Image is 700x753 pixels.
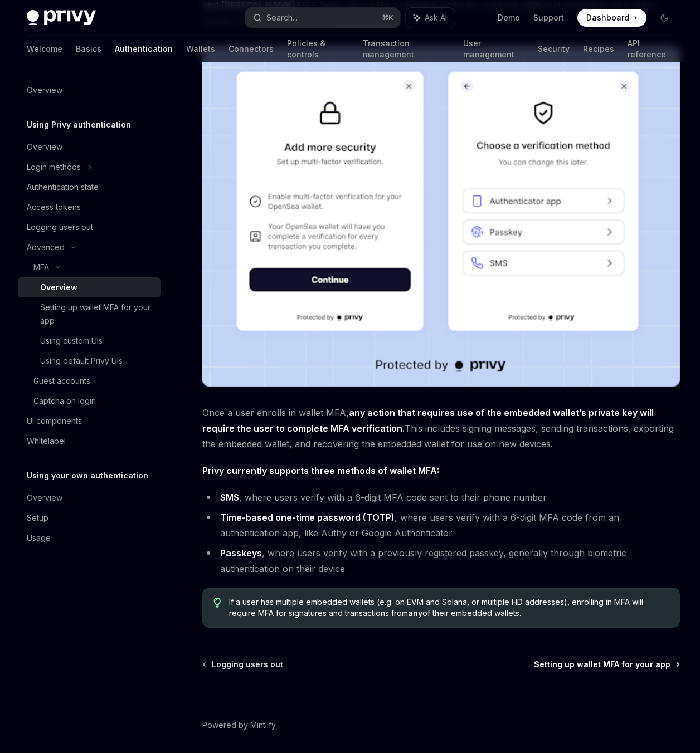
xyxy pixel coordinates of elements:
div: Whitelabel [27,434,66,448]
span: Ask AI [425,12,447,23]
a: User management [463,36,524,62]
strong: any action that requires use of the embedded wallet’s private key will require the user to comple... [202,407,654,434]
strong: any [408,608,422,618]
div: Setup [27,511,48,525]
li: , where users verify with a 6-digit MFA code sent to their phone number [202,490,680,505]
a: Setting up wallet MFA for your app [18,297,161,331]
svg: Tip [213,598,221,608]
a: Access tokens [18,197,161,217]
a: Basics [76,36,101,62]
span: Once a user enrolls in wallet MFA, This includes signing messages, sending transactions, exportin... [202,405,680,452]
div: Overview [27,84,62,97]
h5: Using your own authentication [27,469,148,482]
span: ⌘ K [382,13,393,22]
a: Using custom UIs [18,331,161,351]
img: images/MFA.png [202,46,680,387]
a: Transaction management [363,36,449,62]
a: Overview [18,80,161,100]
a: Setting up wallet MFA for your app [534,659,679,670]
span: Setting up wallet MFA for your app [534,659,670,670]
a: Authentication state [18,177,161,197]
a: UI components [18,411,161,431]
a: Guest accounts [18,371,161,391]
span: Dashboard [586,12,629,23]
div: Using custom UIs [40,334,103,348]
span: If a user has multiple embedded wallets (e.g. on EVM and Solana, or multiple HD addresses), enrol... [229,596,669,619]
a: Overview [18,277,161,297]
a: Demo [498,12,520,23]
div: Guest accounts [33,374,90,388]
button: Toggle dark mode [655,9,673,27]
a: API reference [628,36,673,62]
span: Logging users out [212,659,283,670]
div: Access tokens [27,201,81,214]
a: Overview [18,137,161,157]
div: Logging users out [27,221,93,234]
strong: SMS [220,492,239,503]
a: Whitelabel [18,431,161,451]
a: Overview [18,488,161,508]
strong: Time-based one-time password (TOTP) [220,512,395,523]
a: Connectors [229,36,274,62]
a: Using default Privy UIs [18,351,161,371]
strong: Privy currently supports three methods of wallet MFA: [202,465,439,476]
a: Logging users out [18,217,161,237]
div: Login methods [27,160,81,174]
button: Search...⌘K [245,8,400,28]
li: , where users verify with a previously registered passkey, generally through biometric authentica... [202,545,680,576]
strong: Passkeys [220,547,262,559]
div: MFA [33,261,49,274]
div: Authentication state [27,180,99,194]
div: Captcha on login [33,394,96,408]
div: UI components [27,414,82,428]
div: Usage [27,531,51,545]
a: Powered by Mintlify [202,720,276,731]
div: Advanced [27,241,65,254]
a: Welcome [27,36,62,62]
a: Recipes [583,36,614,62]
a: Usage [18,528,161,548]
a: Security [538,36,570,62]
div: Search... [266,11,298,25]
a: Captcha on login [18,391,161,411]
li: , where users verify with a 6-digit MFA code from an authentication app, like Authy or Google Aut... [202,510,680,541]
a: Policies & controls [287,36,349,62]
div: Using default Privy UIs [40,354,123,368]
h5: Using Privy authentication [27,118,131,131]
a: Logging users out [203,659,283,670]
div: Setting up wallet MFA for your app [40,301,154,327]
a: Authentication [115,36,173,62]
a: Wallets [186,36,215,62]
a: Support [533,12,564,23]
img: dark logo [27,10,96,26]
div: Overview [40,281,77,294]
a: Dashboard [577,9,646,27]
a: Setup [18,508,161,528]
button: Ask AI [406,8,455,28]
div: Overview [27,140,62,154]
div: Overview [27,491,62,505]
